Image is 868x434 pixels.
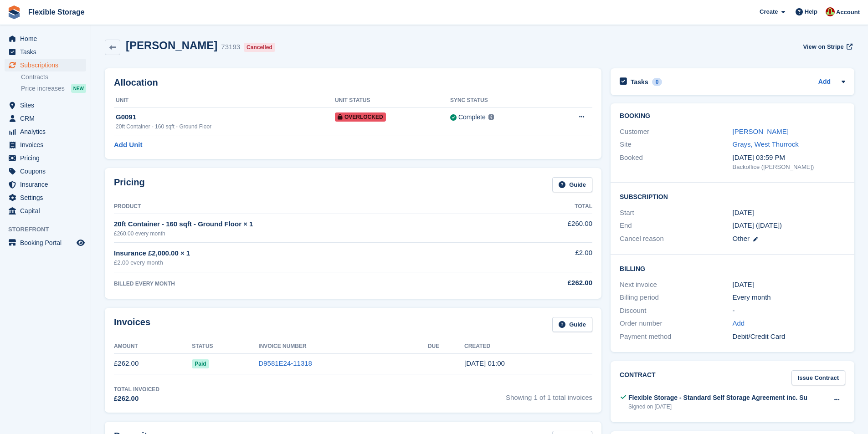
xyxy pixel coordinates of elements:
a: [PERSON_NAME] [733,128,789,135]
div: £262.00 [520,278,592,288]
span: Booking Portal [20,236,75,249]
a: menu [5,165,86,178]
a: Guide [552,177,592,192]
div: BILLED EVERY MONTH [114,280,520,288]
span: Tasks [20,46,75,58]
a: Contracts [21,73,86,82]
th: Amount [114,339,192,354]
a: Guide [552,317,592,332]
div: [DATE] [733,280,845,290]
span: CRM [20,112,75,125]
h2: Billing [620,264,845,273]
div: Insurance £2,000.00 × 1 [114,248,520,259]
a: Add [733,318,745,329]
th: Product [114,199,520,214]
span: Pricing [20,152,75,164]
h2: Pricing [114,177,145,192]
div: Cancelled [244,43,275,52]
th: Unit Status [335,93,450,108]
div: Every month [733,292,845,303]
div: Next invoice [620,280,732,290]
th: Status [192,339,258,354]
div: [DATE] 03:59 PM [733,153,845,163]
a: menu [5,204,86,217]
div: Backoffice ([PERSON_NAME]) [733,163,845,172]
a: Grays, West Thurrock [733,140,799,148]
span: Showing 1 of 1 total invoices [506,385,592,404]
span: View on Stripe [803,42,843,51]
span: Analytics [20,125,75,138]
a: menu [5,191,86,204]
a: menu [5,125,86,138]
div: Booked [620,153,732,172]
span: [DATE] ([DATE]) [733,221,782,229]
div: Customer [620,127,732,137]
span: Capital [20,204,75,217]
a: menu [5,138,86,151]
a: menu [5,236,86,249]
h2: Allocation [114,77,592,88]
div: Signed on [DATE] [628,403,807,411]
span: Invoices [20,138,75,151]
div: Cancel reason [620,234,732,244]
h2: Subscription [620,192,845,201]
span: Create [760,7,778,16]
div: Billing period [620,292,732,303]
img: David Jones [826,7,835,16]
span: Sites [20,99,75,112]
span: Price increases [21,84,65,93]
div: - [733,306,845,316]
a: menu [5,99,86,112]
div: Total Invoiced [114,385,159,393]
h2: Contract [620,370,656,385]
td: £260.00 [520,214,592,242]
span: Home [20,32,75,45]
div: G0091 [116,112,335,123]
td: £262.00 [114,353,192,374]
span: Insurance [20,178,75,191]
div: £260.00 every month [114,230,520,238]
div: 0 [652,78,663,86]
img: stora-icon-8386f47178a22dfd0bd8f6a31ec36ba5ce8667c1dd55bd0f319d3a0aa187defe.svg [7,5,21,19]
a: D9581E24-11318 [258,359,312,367]
a: menu [5,178,86,191]
h2: Booking [620,112,845,120]
div: 73193 [221,42,240,52]
span: Settings [20,191,75,204]
div: Debit/Credit Card [733,332,845,342]
a: Add [818,77,831,87]
span: Account [836,8,860,17]
time: 2025-03-13 01:00:10 UTC [464,359,505,367]
div: 20ft Container - 160 sqft - Ground Floor [116,123,335,131]
td: £2.00 [520,243,592,272]
div: NEW [71,84,86,93]
h2: Tasks [631,78,648,86]
th: Total [520,199,592,214]
div: £2.00 every month [114,258,520,267]
a: menu [5,46,86,58]
a: menu [5,152,86,164]
div: Flexible Storage - Standard Self Storage Agreement inc. Su [628,393,807,403]
div: Start [620,208,732,218]
th: Created [464,339,592,354]
span: Storefront [8,225,91,234]
th: Invoice Number [258,339,428,354]
span: Help [805,7,817,16]
div: Discount [620,306,732,316]
div: 20ft Container - 160 sqft - Ground Floor × 1 [114,219,520,230]
span: Coupons [20,165,75,178]
a: menu [5,59,86,71]
span: Other [733,235,750,242]
a: View on Stripe [799,39,854,54]
a: menu [5,112,86,125]
span: Subscriptions [20,59,75,71]
span: Overlocked [335,112,386,122]
time: 2025-03-13 01:00:00 UTC [733,208,754,218]
div: Site [620,139,732,150]
a: Issue Contract [791,370,845,385]
div: End [620,220,732,231]
th: Due [428,339,464,354]
h2: Invoices [114,317,150,332]
a: Preview store [75,237,86,248]
span: Paid [192,359,209,368]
